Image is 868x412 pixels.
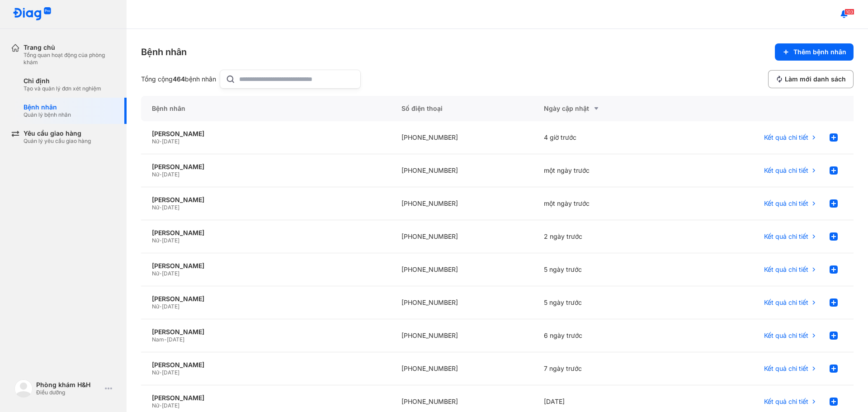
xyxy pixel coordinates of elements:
div: [PERSON_NAME] [152,328,380,336]
div: [PHONE_NUMBER] [391,253,533,286]
div: Ngày cập nhật [544,103,665,114]
span: - [159,237,162,244]
div: Tổng quan hoạt động của phòng khám [24,52,116,66]
div: Điều dưỡng [36,389,101,396]
span: Nữ [152,204,159,211]
span: Nữ [152,303,159,310]
span: Nữ [152,237,159,244]
div: [PHONE_NUMBER] [391,187,533,220]
div: 7 ngày trước [533,352,675,385]
div: Phòng khám H&H [36,381,101,389]
span: Kết quả chi tiết [764,133,808,142]
span: [DATE] [162,204,179,211]
div: [PHONE_NUMBER] [391,220,533,253]
span: Nữ [152,369,159,376]
span: Nữ [152,402,159,409]
span: 464 [173,75,185,83]
span: [DATE] [162,402,179,409]
button: Làm mới danh sách [768,70,854,88]
div: một ngày trước [533,187,675,220]
span: Thêm bệnh nhân [793,48,846,56]
span: Kết quả chi tiết [764,166,808,175]
div: 5 ngày trước [533,253,675,286]
span: [DATE] [162,237,179,244]
span: Kết quả chi tiết [764,232,808,241]
span: - [159,369,162,376]
span: Kết quả chi tiết [764,331,808,340]
img: logo [14,379,33,398]
span: Kết quả chi tiết [764,398,808,406]
div: một ngày trước [533,154,675,187]
div: [PHONE_NUMBER] [391,319,533,352]
div: [PHONE_NUMBER] [391,352,533,385]
span: [DATE] [167,336,184,343]
span: - [159,402,162,409]
div: [PHONE_NUMBER] [391,154,533,187]
div: 6 ngày trước [533,319,675,352]
div: 5 ngày trước [533,286,675,319]
div: [PHONE_NUMBER] [391,121,533,154]
div: Bệnh nhân [141,96,391,121]
span: Làm mới danh sách [785,75,846,83]
div: Quản lý bệnh nhân [24,111,71,118]
div: Tạo và quản lý đơn xét nghiệm [24,85,101,92]
span: Nữ [152,138,159,145]
span: Kết quả chi tiết [764,199,808,208]
div: Quản lý yêu cầu giao hàng [24,137,91,145]
span: - [159,303,162,310]
span: [DATE] [162,171,179,178]
div: [PHONE_NUMBER] [391,286,533,319]
span: [DATE] [162,270,179,277]
div: Yêu cầu giao hàng [24,129,91,137]
img: logo [13,7,52,21]
div: [PERSON_NAME] [152,394,380,402]
div: [PERSON_NAME] [152,163,380,171]
div: 2 ngày trước [533,220,675,253]
div: Tổng cộng bệnh nhân [141,75,216,83]
span: - [159,138,162,145]
span: - [159,171,162,178]
span: - [159,270,162,277]
div: [PERSON_NAME] [152,262,380,270]
div: Bệnh nhân [24,103,71,111]
span: [DATE] [162,303,179,310]
button: Thêm bệnh nhân [775,43,854,61]
span: Kết quả chi tiết [764,298,808,307]
span: - [159,204,162,211]
div: Số điện thoại [391,96,533,121]
div: [PERSON_NAME] [152,196,380,204]
div: 4 giờ trước [533,121,675,154]
span: [DATE] [162,369,179,376]
span: 103 [844,9,854,15]
span: Nữ [152,270,159,277]
div: [PERSON_NAME] [152,361,380,369]
div: Bệnh nhân [141,46,187,58]
span: Kết quả chi tiết [764,365,808,373]
div: Trang chủ [24,43,116,52]
div: [PERSON_NAME] [152,130,380,138]
span: - [164,336,167,343]
span: [DATE] [162,138,179,145]
span: Kết quả chi tiết [764,265,808,274]
div: Chỉ định [24,77,101,85]
div: [PERSON_NAME] [152,229,380,237]
span: Nữ [152,171,159,178]
div: [PERSON_NAME] [152,295,380,303]
span: Nam [152,336,164,343]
